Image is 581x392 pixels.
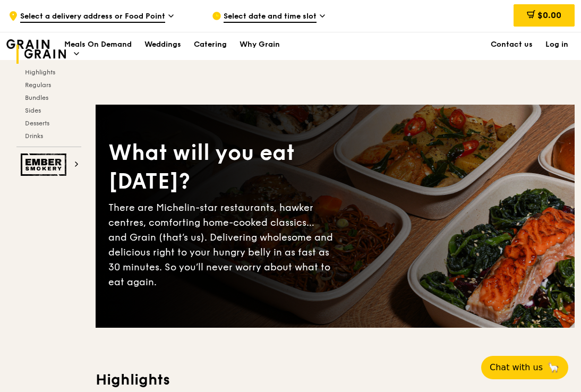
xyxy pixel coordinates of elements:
[194,29,227,61] div: Catering
[25,81,51,89] span: Regulars
[539,29,575,61] a: Log in
[25,120,49,127] span: Desserts
[25,107,41,114] span: Sides
[224,11,317,23] span: Select date and time slot
[138,29,187,61] a: Weddings
[484,29,539,61] a: Contact us
[233,29,286,61] a: Why Grain
[537,10,561,20] span: $0.00
[240,29,280,61] div: Why Grain
[187,29,233,61] a: Catering
[481,356,568,379] button: Chat with us🦙
[25,132,43,140] span: Drinks
[547,361,560,374] span: 🦙
[144,29,181,61] div: Weddings
[64,39,132,50] h1: Meals On Demand
[20,11,165,23] span: Select a delivery address or Food Point
[108,139,335,196] div: What will you eat [DATE]?
[21,45,70,64] img: Grain web logo
[108,200,335,289] div: There are Michelin-star restaurants, hawker centres, comforting home-cooked classics… and Grain (...
[25,94,48,101] span: Bundles
[25,69,55,76] span: Highlights
[96,370,575,389] h3: Highlights
[490,361,543,374] span: Chat with us
[21,154,70,176] img: Ember Smokery web logo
